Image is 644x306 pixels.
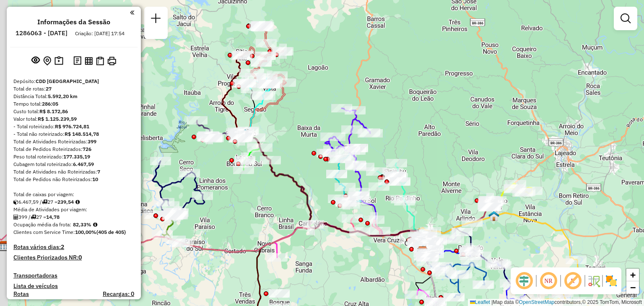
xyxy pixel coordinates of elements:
h6: 1286063 - [DATE] [16,29,68,37]
strong: 6.467,59 [73,161,94,167]
strong: 286:05 [42,101,58,107]
div: Total de Pedidos não Roteirizados: [13,176,134,183]
i: Cubagem total roteirizado [13,200,18,205]
span: Ocultar NR [538,271,558,291]
strong: R$ 1.125.239,59 [38,116,77,122]
button: Centralizar mapa no depósito ou ponto de apoio [42,54,53,67]
div: Total de Atividades não Roteirizadas: [13,168,134,176]
a: Clique aqui para minimizar o painel [130,8,134,17]
img: Santa Cruz FAD [418,245,428,256]
em: Média calculada utilizando a maior ocupação (%Peso ou %Cubagem) de cada rota da sessão. Rotas cro... [93,222,97,227]
span: | [491,299,493,305]
div: Total de rotas: [13,85,134,93]
h4: Rotas vários dias: [13,244,134,251]
strong: 10 [92,176,98,182]
strong: R$ 148.514,78 [65,131,99,137]
button: Painel de Sugestão [53,54,65,67]
div: Distância Total: [13,93,134,100]
a: Rotas [13,290,29,298]
i: Total de rotas [31,215,36,220]
img: Exibir/Ocultar setores [605,274,618,288]
div: 399 / 27 = [13,213,134,221]
strong: 399 [88,138,96,145]
div: Valor total: [13,115,134,123]
div: Total de caixas por viagem: [13,191,134,198]
strong: R$ 976.724,81 [55,123,89,130]
strong: 5.592,20 km [48,93,78,99]
h4: Lista de veículos [13,283,134,290]
span: + [630,270,636,280]
strong: (405 de 405) [96,229,126,235]
h4: Informações da Sessão [37,18,110,26]
i: Total de rotas [42,200,47,205]
a: Leaflet [470,299,490,305]
span: Ocultar deslocamento [514,271,534,291]
button: Exibir sessão original [30,54,42,67]
strong: CDD [GEOGRAPHIC_DATA] [36,78,99,84]
strong: 82,33% [73,221,91,228]
i: Total de Atividades [13,215,18,220]
strong: 14,78 [46,214,60,220]
span: − [630,282,636,293]
div: - Total não roteirizado: [13,130,134,138]
button: Visualizar Romaneio [94,55,106,67]
div: Map data © contributors,© 2025 TomTom, Microsoft [468,299,644,306]
div: Média de Atividades por viagem: [13,206,134,213]
strong: 239,54 [57,199,74,205]
div: Tempo total: [13,100,134,108]
button: Visualizar relatório de Roteirização [83,55,94,66]
div: Depósito: [13,78,134,85]
img: Sobradinho [240,129,251,140]
span: Exibir rótulo [563,271,583,291]
a: Exibir filtros [617,10,634,27]
a: Zoom in [626,269,639,281]
strong: R$ 8.172,86 [39,108,68,114]
div: Total de Pedidos Roteirizados: [13,145,134,153]
div: Peso total roteirizado: [13,153,134,161]
h4: Transportadoras [13,272,134,279]
button: Imprimir Rotas [106,55,118,67]
strong: 0 [78,254,82,261]
div: Atividade não roteirizada - MERCADO IDEAL [269,289,290,298]
button: Logs desbloquear sessão [72,54,83,67]
div: Criação: [DATE] 17:54 [72,30,128,37]
span: Ocupação média da frota: [13,221,71,228]
a: OpenStreetMap [519,299,555,305]
strong: 7 [97,169,100,175]
strong: 177.335,19 [63,153,90,160]
div: 6.467,59 / 27 = [13,198,134,206]
div: Total de Atividades Roteirizadas: [13,138,134,145]
img: CDD Santa Cruz do Sul [417,246,428,257]
strong: 100,00% [75,229,96,235]
h4: Clientes Priorizados NR: [13,254,134,261]
a: Nova sessão e pesquisa [148,10,164,29]
div: - Total roteirizado: [13,123,134,130]
div: Cubagem total roteirizado: [13,161,134,168]
img: Fluxo de ruas [587,274,600,288]
a: Zoom out [626,281,639,294]
div: Custo total: [13,108,134,115]
i: Meta Caixas/viagem: 227,95 Diferença: 11,59 [75,200,80,205]
h4: Recargas: 0 [103,290,134,298]
strong: 726 [83,146,91,152]
strong: 27 [46,86,52,92]
span: Clientes com Service Time: [13,229,75,235]
img: Venâncio Aires [488,210,499,221]
strong: 2 [61,243,64,251]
